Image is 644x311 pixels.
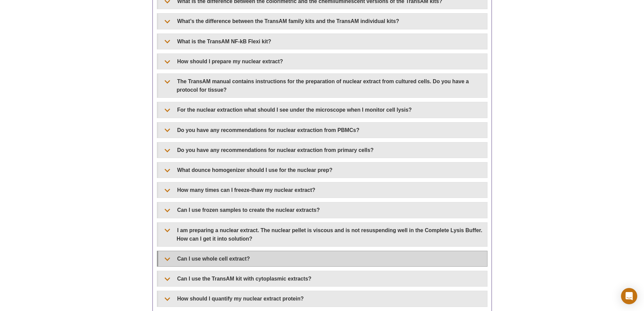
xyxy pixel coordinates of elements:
summary: How should I quantify my nuclear extract protein? [158,291,487,306]
summary: Do you have any recommendations for nuclear extraction from primary cells? [158,142,487,158]
summary: What is the TransAM NF-kB Flexi kit? [158,34,487,49]
summary: How should I prepare my nuclear extract? [158,54,487,69]
div: Open Intercom Messenger [621,288,637,304]
summary: I am preparing a nuclear extract. The nuclear pellet is viscous and is not resuspending well in t... [158,223,487,246]
summary: For the nuclear extraction what should I see under the microscope when I monitor cell lysis? [158,102,487,117]
summary: What dounce homogenizer should I use for the nuclear prep? [158,162,487,178]
summary: Can I use frozen samples to create the nuclear extracts? [158,202,487,218]
summary: Can I use whole cell extract? [158,251,487,266]
summary: The TransAM manual contains instructions for the preparation of nuclear extract from cultured cel... [158,74,487,97]
summary: How many times can I freeze-thaw my nuclear extract? [158,182,487,198]
summary: What’s the difference between the TransAM family kits and the TransAM individual kits? [158,14,487,29]
summary: Do you have any recommendations for nuclear extraction from PBMCs? [158,123,487,138]
summary: Can I use the TransAM kit with cytoplasmic extracts? [158,271,487,286]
